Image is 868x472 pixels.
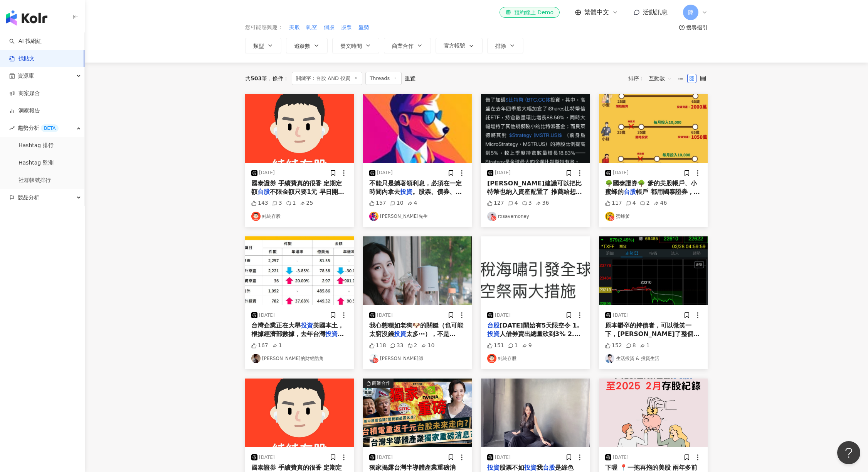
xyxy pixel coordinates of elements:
mark: 投資 [487,464,500,471]
mark: 台股 [257,188,270,195]
button: 發文時間 [332,38,379,53]
a: 社群帳號排行 [19,177,51,184]
span: 繁體中文 [584,8,609,17]
div: 2 [407,342,417,350]
span: 🌳國泰證券🌳 爹的美股帳戶、小蜜蜂的 [605,180,697,195]
button: 盤勢 [358,23,370,32]
span: 美股 [289,24,300,31]
span: 人借券賣出總量砍到3% 2.拉高融券保證金成數到130%（以前只要90%） [487,330,580,355]
span: 軋空 [306,24,317,31]
img: KOL Avatar [605,212,614,221]
div: [DATE] [613,170,629,176]
a: Hashtag 監測 [19,159,54,167]
img: KOL Avatar [487,212,496,221]
mark: 投資 [394,330,406,338]
div: 1 [508,342,518,350]
button: 個股 [323,23,335,32]
span: 盤勢 [358,24,369,31]
span: 我心態穩如老狗🐶的關鍵（也可能太窮沒錢 [369,322,463,338]
div: 8 [626,342,636,350]
div: post-image [245,236,354,305]
a: KOL Avatar[PERSON_NAME]的財經皓角 [251,354,348,363]
a: KOL Avatar[PERSON_NAME]師 [369,354,466,363]
span: 股票 [341,24,352,31]
mark: 投資 [400,188,412,195]
div: 143 [251,199,268,207]
a: KOL Avatar純純存股 [487,354,584,363]
div: [DATE] [377,312,393,319]
img: KOL Avatar [487,354,496,363]
a: 預約線上 Demo [500,7,560,18]
div: 36 [536,199,549,207]
span: rise [9,126,15,131]
a: 洞察報告 [9,107,40,115]
span: 競品分析 [18,189,39,206]
span: 活動訊息 [643,8,668,16]
div: [DATE] [495,312,511,319]
mark: 投資 [487,330,500,338]
div: 9 [522,342,532,350]
div: 1 [272,342,282,350]
div: 1 [640,342,650,350]
a: KOL Avatar蜜蜂爹 [605,212,701,221]
img: post-image [245,379,354,447]
div: 4 [407,199,417,207]
a: KOL Avatar純純存股 [251,212,348,221]
span: 資源庫 [18,67,34,85]
div: 3 [522,199,532,207]
span: 503 [251,75,262,81]
span: 追蹤數 [294,43,310,49]
img: post-image [599,94,708,163]
span: 官方帳號 [444,42,465,49]
div: [DATE] [495,454,511,461]
mark: 台股 [624,188,636,195]
div: 10 [390,199,404,207]
span: 帳戶 都用國泰證券，手續費真的不錯 [605,188,700,204]
img: KOL Avatar [369,354,378,363]
div: 10 [421,342,434,350]
div: 167 [251,342,268,350]
span: 發文時間 [340,43,362,49]
button: 排除 [487,38,523,53]
span: 陳 [688,8,693,17]
a: KOL Avatar[PERSON_NAME]先生 [369,212,466,221]
img: post-image [481,94,590,163]
div: 157 [369,199,386,207]
div: 117 [605,199,622,207]
span: 您可能感興趣： [245,24,283,31]
span: 不能只是躺著領利息，必須在一定時間內拿去 [369,180,462,195]
button: 追蹤數 [286,38,328,53]
span: 原本鬱卒的持債者，可以微笑一下，[PERSON_NAME]了整個 [605,322,700,338]
img: post-image [599,236,708,305]
div: [DATE] [259,170,275,176]
div: [DATE] [377,170,393,176]
img: KOL Avatar [251,212,261,221]
span: 國泰證券 手續費真的很香 定期定額 [251,180,342,195]
img: post-image [363,236,472,305]
img: logo [6,10,47,25]
iframe: Help Scout Beacon - Open [837,441,860,464]
div: post-image商業合作 [363,379,472,447]
span: question-circle [679,25,685,30]
span: [DATE]開始有5天限空令 1. [500,322,579,329]
span: 商業合作 [392,43,414,49]
button: 商業合作 [384,38,431,53]
div: 4 [508,199,518,207]
span: 台灣企業正在大舉 [251,322,301,329]
div: BETA [41,124,59,132]
a: KOL Avatarrxsavemoney [487,212,584,221]
div: 3 [272,199,282,207]
div: [DATE] [495,170,511,176]
div: [DATE] [613,454,629,461]
img: post-image [481,379,590,447]
img: post-image [599,379,708,447]
div: 重置 [405,75,415,81]
mark: 台股 [543,464,555,471]
div: 搜尋指引 [686,24,708,31]
img: KOL Avatar [369,212,378,221]
span: 趨勢分析 [18,119,59,137]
